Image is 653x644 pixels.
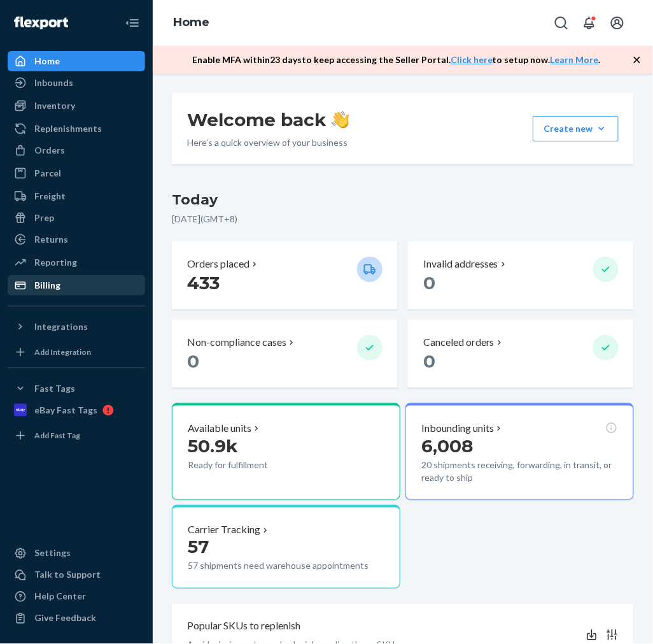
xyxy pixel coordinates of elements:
button: Open account menu [605,10,630,36]
div: Give Feedback [34,612,96,625]
div: Home [34,55,60,68]
span: 57 [188,536,209,558]
a: Add Integration [8,342,145,362]
a: Returns [8,229,145,250]
img: hand-wave emoji [332,111,349,129]
span: 0 [423,350,435,372]
p: Invalid addresses [423,257,498,271]
a: Help Center [8,587,145,607]
a: eBay Fast Tags [8,400,145,420]
a: Reporting [8,252,145,273]
p: Available units [188,421,251,436]
h1: Welcome back [187,108,349,131]
p: Canceled orders [423,335,495,350]
button: Give Feedback [8,608,145,629]
div: Prep [34,211,54,224]
p: Ready for fulfillment [188,459,326,471]
div: Help Center [34,590,86,603]
p: Orders placed [187,257,249,271]
p: Enable MFA within 23 days to keep accessing the Seller Portal. to setup now. . [192,54,601,66]
span: 0 [187,350,199,372]
img: Flexport logo [14,17,68,29]
button: Integrations [8,317,145,337]
div: Orders [34,144,65,157]
span: 433 [187,272,220,294]
button: Available units50.9kReady for fulfillment [172,403,400,500]
h3: Today [172,190,634,210]
p: [DATE] ( GMT+8 ) [172,213,634,225]
div: Parcel [34,167,61,180]
button: Close Navigation [120,10,145,36]
div: Talk to Support [34,569,101,582]
p: 57 shipments need warehouse appointments [188,560,377,573]
a: Talk to Support [8,565,145,585]
button: Non-compliance cases 0 [172,320,398,388]
p: Non-compliance cases [187,335,286,350]
p: 20 shipments receiving, forwarding, in transit, or ready to ship [421,459,618,484]
a: Parcel [8,163,145,183]
button: Inbounding units6,00820 shipments receiving, forwarding, in transit, or ready to ship [405,403,634,500]
button: Canceled orders 0 [408,320,634,388]
a: Replenishments [8,118,145,139]
p: Popular SKUs to replenish [187,619,300,634]
p: Here’s a quick overview of your business [187,136,349,149]
button: Carrier Tracking5757 shipments need warehouse appointments [172,505,400,589]
div: eBay Fast Tags [34,404,97,417]
div: Replenishments [34,122,102,135]
button: Create new [533,116,619,141]
div: Reporting [34,256,77,269]
div: Integrations [34,320,88,333]
a: Freight [8,186,145,206]
a: Home [173,15,209,29]
span: 6,008 [421,435,473,457]
div: Returns [34,233,68,246]
button: Open notifications [577,10,602,36]
button: Invalid addresses 0 [408,241,634,310]
a: Prep [8,208,145,228]
p: Carrier Tracking [188,523,260,538]
a: Inventory [8,96,145,116]
a: Orders [8,140,145,161]
div: Freight [34,190,66,203]
a: Add Fast Tag [8,426,145,446]
p: Inbounding units [421,421,494,436]
a: Home [8,51,145,71]
div: Inventory [34,99,75,112]
a: Click here [451,54,493,65]
button: Open Search Box [549,10,574,36]
span: 50.9k [188,435,238,457]
div: Billing [34,279,60,292]
a: Billing [8,275,145,296]
button: Fast Tags [8,378,145,399]
a: Settings [8,543,145,564]
span: 0 [423,272,435,294]
div: Fast Tags [34,382,75,395]
div: Inbounds [34,76,73,89]
a: Inbounds [8,73,145,93]
div: Settings [34,547,71,560]
a: Learn More [551,54,599,65]
ol: breadcrumbs [163,4,220,41]
div: Add Fast Tag [34,430,80,441]
div: Add Integration [34,347,91,357]
button: Orders placed 433 [172,241,398,310]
